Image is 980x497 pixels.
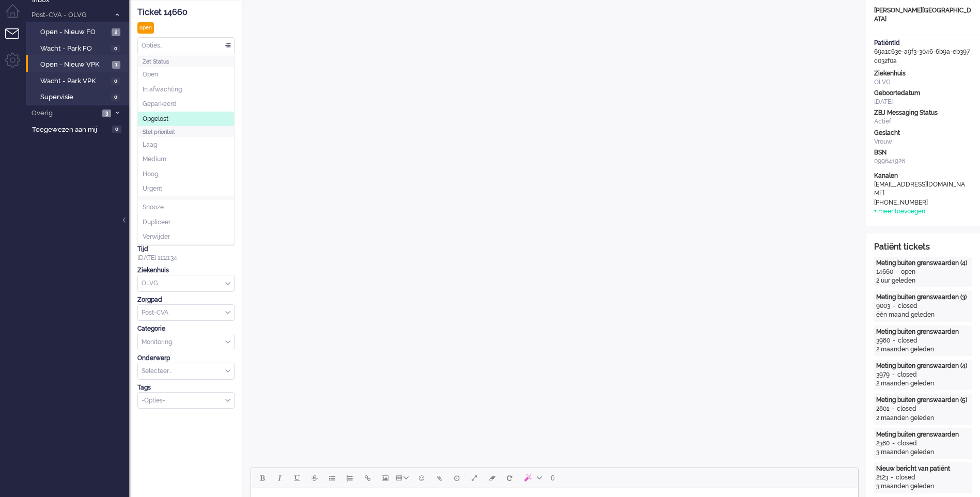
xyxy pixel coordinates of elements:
span: 0 [111,77,120,85]
li: Open [138,67,234,82]
li: Verwijder [138,229,234,244]
div: [PERSON_NAME][GEOGRAPHIC_DATA] [866,6,980,24]
div: Meting buiten grenswaarden [876,328,970,336]
ul: Zet Status [138,67,234,126]
button: Numbered list [341,469,359,487]
div: 2 maanden geleden [876,345,970,354]
button: Underline [288,469,306,487]
span: Stel prioriteit [143,128,175,135]
span: Hoog [143,170,158,179]
li: Laag [138,137,234,152]
span: Snooze [143,203,164,212]
div: 3 maanden geleden [876,448,970,457]
span: Wacht - Park VPK [40,76,108,86]
div: closed [897,439,917,448]
ul: Stel prioriteit [138,137,234,196]
span: Wacht - Park FO [40,44,108,54]
span: Zet Status [143,58,169,65]
span: 1 [112,61,120,69]
span: 0 [551,474,555,482]
div: Meting buiten grenswaarden (4) [876,362,970,370]
button: Insert/edit link [359,469,376,487]
div: closed [898,302,917,310]
div: BSN [874,148,972,157]
li: Tickets menu [5,28,28,52]
div: 9003 [876,302,890,310]
a: Wacht - Park FO 0 [30,42,128,54]
div: Ziekenhuis [874,69,972,78]
div: closed [896,473,915,482]
a: Supervisie 0 [30,91,128,102]
div: Tags [137,383,235,392]
div: Kanalen [874,172,972,180]
div: 3979 [876,370,890,379]
button: Clear formatting [483,469,501,487]
div: - [893,268,901,276]
a: Open - Nieuw VPK 1 [30,58,128,70]
span: Open - Nieuw FO [40,27,109,37]
span: 0 [111,45,120,53]
div: Nieuw bericht van patiënt [876,464,970,473]
li: Zet Status [138,56,234,127]
span: In afwachting [143,85,182,94]
li: Snooze [138,200,234,215]
div: Ticket 14660 [137,7,235,19]
button: 0 [546,469,559,487]
div: 2801 [876,405,889,413]
div: closed [898,336,917,345]
div: 2 maanden geleden [876,379,970,388]
li: Dashboard menu [5,4,28,27]
div: Geboortedatum [874,89,972,98]
li: Dupliceer [138,215,234,230]
button: Delay message [448,469,465,487]
span: Urgent [143,184,162,193]
button: Fullscreen [465,469,483,487]
span: Opgelost [143,115,168,123]
body: Rich Text Area. Press ALT-0 for help. [4,4,603,22]
li: Geparkeerd [138,97,234,112]
div: [PHONE_NUMBER] [874,198,967,207]
div: Tijd [137,245,235,254]
button: Add attachment [430,469,448,487]
span: 0 [112,126,121,133]
button: AI [518,469,546,487]
li: Stel prioriteit [138,126,234,196]
div: - [888,473,896,482]
button: Insert/edit image [376,469,394,487]
div: 69a1c63e-a9f3-3046-6b9a-eb397c032f0a [866,39,980,65]
div: Actief [874,117,972,126]
div: Meting buiten grenswaarden (4) [876,259,970,268]
span: Post-CVA - OLVG [30,10,110,20]
div: closed [897,405,916,413]
span: Verwijder [143,232,170,241]
button: Reset content [501,469,518,487]
span: Dupliceer [143,218,170,227]
div: Ziekenhuis [137,266,235,275]
span: 3 [102,110,111,117]
div: ZBJ Messaging Status [874,108,972,117]
div: Categorie [137,324,235,333]
li: Admin menu [5,53,28,76]
div: 14660 [876,268,893,276]
button: Strikethrough [306,469,323,487]
div: - [890,302,898,310]
div: Select Tags [137,392,235,409]
span: Geparkeerd [143,100,177,108]
div: open [901,268,915,276]
div: één maand geleden [876,310,970,319]
a: Wacht - Park VPK 0 [30,75,128,86]
button: Bold [253,469,271,487]
div: 2 maanden geleden [876,414,970,423]
div: Vrouw [874,137,972,146]
li: In afwachting [138,82,234,97]
li: Hoog [138,167,234,182]
div: Onderwerp [137,354,235,363]
div: [DATE] 11:21:34 [137,245,235,262]
button: Bullet list [323,469,341,487]
span: Overig [30,108,99,118]
div: PatiëntId [874,39,972,48]
div: Zorgpad [137,296,235,304]
button: Emoticons [413,469,430,487]
span: Laag [143,141,157,149]
span: Supervisie [40,92,108,102]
